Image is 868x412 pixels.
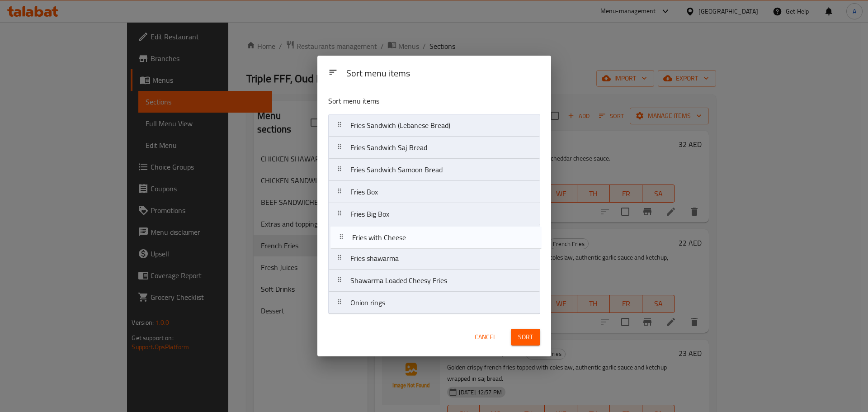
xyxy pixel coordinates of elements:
span: Cancel [475,331,496,343]
span: Sort [518,331,533,343]
button: Cancel [471,329,500,346]
div: Sort menu items [343,64,544,84]
button: Sort [511,329,540,346]
p: Sort menu items [328,95,496,107]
